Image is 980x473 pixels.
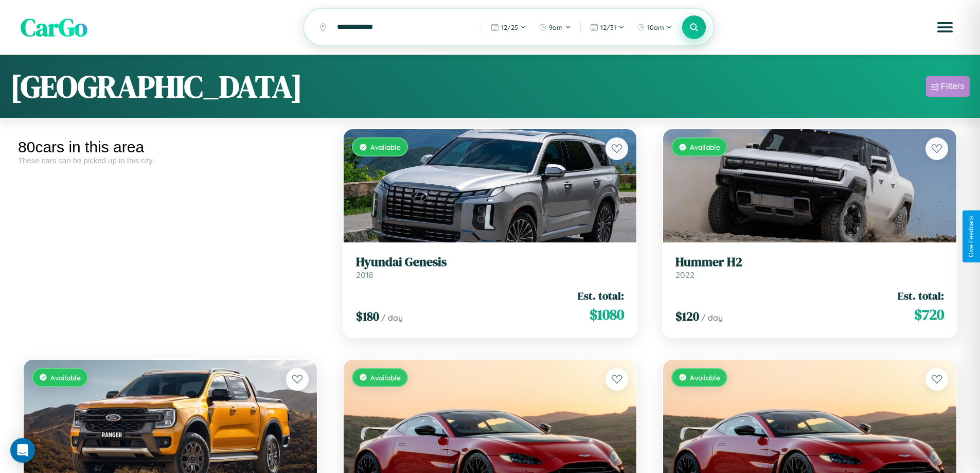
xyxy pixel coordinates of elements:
[21,10,87,44] span: CarGo
[501,23,518,31] span: 12 / 25
[585,19,630,36] button: 12/31
[356,255,625,280] a: Hyundai Genesis2018
[356,308,379,325] span: $ 180
[675,255,944,280] a: Hummer H22022
[356,270,373,280] span: 2018
[590,304,624,325] span: $ 1080
[690,373,720,382] span: Available
[941,81,965,92] div: Filters
[370,143,401,151] span: Available
[10,65,302,108] h1: [GEOGRAPHIC_DATA]
[533,19,576,36] button: 9am
[381,312,403,323] span: / day
[675,255,944,270] h3: Hummer H2
[578,288,624,303] span: Est. total:
[600,23,616,31] span: 12 / 31
[10,438,35,463] div: Open Intercom Messenger
[926,76,970,97] button: Filters
[549,23,563,31] span: 9am
[18,138,323,156] div: 80 cars in this area
[968,216,975,257] div: Give Feedback
[50,373,81,382] span: Available
[18,156,323,165] div: These cars can be picked up in this city.
[632,19,678,36] button: 10am
[914,304,944,325] span: $ 720
[931,13,959,42] button: Open menu
[370,373,401,382] span: Available
[647,23,664,31] span: 10am
[675,270,694,280] span: 2022
[701,312,723,323] span: / day
[356,255,625,270] h3: Hyundai Genesis
[486,19,531,36] button: 12/25
[690,143,720,151] span: Available
[675,308,699,325] span: $ 120
[898,288,944,303] span: Est. total:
